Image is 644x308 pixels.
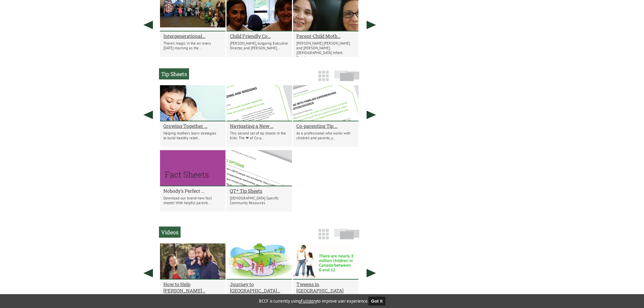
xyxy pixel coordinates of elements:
li: QT* Tip Sheets [226,150,292,212]
button: Got it [369,297,385,305]
li: Navigating a New Step Family Relationship: Tip sheets for parents [226,85,292,147]
a: Grid View [316,74,331,85]
p: This second set of tip sheets in the Kids: The ❤ of Co-p... [230,131,289,140]
img: grid-icon.png [318,229,329,239]
li: How to Help Indigenous Dads Be More Positively Involved [160,243,225,305]
a: Slide View [332,232,361,243]
a: Slide View [332,74,361,85]
a: Co-parenting Tip ... [296,123,355,129]
img: slide-icon.png [334,229,359,239]
h2: Videos [159,227,181,238]
p: As a professional who works with children and parents, y... [296,131,355,140]
a: Journey to [GEOGRAPHIC_DATA]... [230,281,289,294]
a: Tweens in [GEOGRAPHIC_DATA] [296,281,355,294]
li: Journey to Perinatal Well Being [226,243,292,305]
a: Intergenerational... [163,33,222,39]
p: There’s magic in the air every [DATE] morning as the ... [163,41,222,50]
p: Download our brand-new fact sheets! With helpful parenti... [163,196,222,205]
li: Tweens in Canada [293,243,358,305]
a: Parent-Child Moth... [296,33,355,39]
li: Co-parenting Tip Sheets [293,85,358,147]
p: Helping mothers learn strategies to build healthy relati... [163,131,222,140]
p: [PERSON_NAME] [PERSON_NAME] and [PERSON_NAME], [DEMOGRAPHIC_DATA] Infant Developmen... [296,41,355,60]
p: [PERSON_NAME], outgoing Executive Director, and [PERSON_NAME]... [230,41,289,50]
a: Nobody's Perfect ... [163,188,222,194]
li: Growing Together Parent Handouts [160,85,225,147]
a: Fullstory [301,298,317,304]
a: QT* Tip Sheets [230,188,289,194]
a: Navigating a New ... [230,123,289,129]
a: Grid View [316,232,331,243]
p: [DEMOGRAPHIC_DATA] Specific Community Resources [230,196,289,205]
img: grid-icon.png [318,71,329,81]
li: Nobody's Perfect Fact Sheets [160,150,225,212]
img: slide-icon.png [334,70,359,81]
a: Child Friendly Co... [230,33,289,39]
h2: Tip Sheets [159,68,189,79]
a: How to Help [PERSON_NAME]... [163,281,222,294]
a: Growing Together ... [163,123,222,129]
